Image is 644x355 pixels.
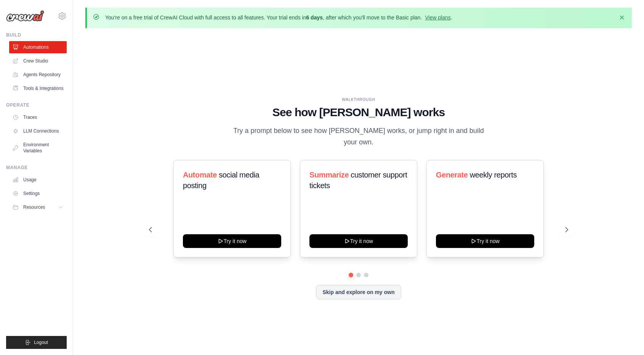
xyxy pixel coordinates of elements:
div: WALKTHROUGH [149,97,568,102]
img: Logo [6,10,44,22]
div: Manage [6,165,67,171]
button: Try it now [309,234,408,248]
button: Try it now [436,234,534,248]
a: Tools & Integrations [9,82,67,94]
button: Skip and explore on my own [316,285,401,299]
a: Traces [9,111,67,123]
a: Automations [9,41,67,53]
strong: 6 days [306,14,323,21]
a: Crew Studio [9,55,67,67]
span: Resources [23,204,45,210]
span: social media posting [183,171,260,190]
a: View plans [425,14,450,21]
div: Operate [6,102,67,108]
a: Agents Repository [9,69,67,81]
a: Environment Variables [9,139,67,157]
span: weekly reports [470,171,517,179]
button: Try it now [183,234,281,248]
span: Automate [183,171,217,179]
button: Resources [9,201,67,213]
span: Summarize [309,171,349,179]
a: Usage [9,174,67,186]
a: Settings [9,187,67,200]
p: You're on a free trial of CrewAI Cloud with full access to all features. Your trial ends in , aft... [105,14,452,21]
span: Generate [436,171,468,179]
a: LLM Connections [9,125,67,137]
span: customer support tickets [309,171,407,190]
span: Logout [34,339,48,345]
h1: See how [PERSON_NAME] works [149,106,568,119]
iframe: Chat Widget [606,318,644,355]
div: Build [6,32,67,38]
p: Try a prompt below to see how [PERSON_NAME] works, or jump right in and build your own. [231,125,487,148]
button: Logout [6,336,67,349]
